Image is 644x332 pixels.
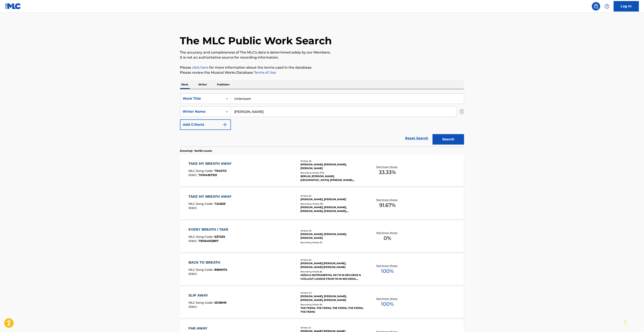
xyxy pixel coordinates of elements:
[379,169,396,176] span: 33.33 %
[300,197,364,201] div: [PERSON_NAME], [PERSON_NAME]
[384,234,391,242] span: 0 %
[180,34,332,47] h1: The MLC Public Work Search
[180,287,464,318] a: SLIP AWAYMLC Song Code:SD1BHRISWC:Writers (4)[PERSON_NAME], [PERSON_NAME], [PERSON_NAME], [PERSON...
[188,301,214,305] span: MLC Song Code :
[188,235,214,239] span: MLC Song Code :
[214,202,225,206] span: T24829
[623,312,644,332] iframe: Chat Widget
[180,119,231,130] button: Add Criteria
[300,306,364,314] div: THE FEENS, THE FEENS, THE FEENS, THE FEENS, THE FEENS
[180,70,464,75] p: Please review the Musical Works Database
[300,159,364,163] div: Writers ( 3 )
[381,300,394,308] span: 100 %
[180,93,464,147] form: Search Form
[180,80,190,89] p: Work
[188,202,214,206] span: MLC Song Code :
[180,149,212,153] p: Showing 1 - 10 of 55 results
[214,169,227,173] span: T9407O
[300,261,364,269] div: [PERSON_NAME] [PERSON_NAME], [PERSON_NAME] [PERSON_NAME]
[192,65,209,69] a: click here
[604,4,610,9] img: help
[300,194,364,197] div: Writers ( 2 )
[180,188,464,219] a: TAKE MY BREATH AWAYMLC Song Code:T24829ISWC:Writers (2)[PERSON_NAME], [PERSON_NAME]Recording Arti...
[188,293,227,298] div: SLIP AWAY
[197,80,208,89] p: Writer
[214,301,227,305] span: SD1BHR
[300,174,364,182] div: BERLIN, [PERSON_NAME], [GEOGRAPHIC_DATA], [PERSON_NAME], [PERSON_NAME]
[188,272,198,276] span: ISWC :
[216,80,231,89] p: Publisher
[223,122,228,127] img: 9d2ae6d4665cec9f34b9.svg
[376,231,399,234] p: Total Known Shares:
[592,2,600,10] a: Public Search
[188,206,198,210] span: ISWC :
[188,227,230,232] div: EVERY BREATH I TAKE
[300,171,364,174] div: Recording Artists ( 172 )
[188,260,227,265] div: BACK TO BREATH
[188,305,198,309] span: ISWC :
[376,198,399,201] p: Total Known Shares:
[198,239,219,243] span: T9094912897
[603,2,611,10] div: Help
[300,202,364,205] div: Recording Artists ( 19 )
[253,71,276,75] a: Terms of Use
[188,326,225,331] div: FAR AWAY
[180,254,464,285] a: BACK TO BREATHMLC Song Code:BB6M74ISWC:Writers (2)[PERSON_NAME] [PERSON_NAME], [PERSON_NAME] [PER...
[180,65,464,70] p: Please for more information about the terms used in the database.
[300,163,364,170] div: [PERSON_NAME], [PERSON_NAME], [PERSON_NAME]
[300,229,364,232] div: Writers ( 3 )
[300,205,364,213] div: [PERSON_NAME], [PERSON_NAME], [PERSON_NAME], [PERSON_NAME], [PERSON_NAME]
[214,268,227,272] span: BB6M74
[376,165,399,169] p: Total Known Shares:
[300,273,364,281] div: MÚSICA INSTRUMENTAL DE I'M IN RECORDS & CHILLOUT LOUNGE FROM I'M IN RECORDS, [PERSON_NAME] FEAT. ...
[300,258,364,261] div: Writers ( 2 )
[300,294,364,302] div: [PERSON_NAME], [PERSON_NAME], [PERSON_NAME], [PERSON_NAME]
[188,173,198,177] span: ISWC :
[188,161,234,166] div: TAKE MY BREATH AWAY
[300,270,364,273] div: Recording Artists ( 8 )
[300,326,364,329] div: Writers ( 1 )
[198,173,217,177] span: T0104167921
[433,134,464,145] button: Search
[5,3,21,9] img: MLC Logo
[180,55,464,60] p: It is not an authoritative source for recording information.
[379,201,396,209] span: 91.67 %
[188,268,214,272] span: MLC Song Code :
[300,232,364,240] div: [PERSON_NAME], [PERSON_NAME], [PERSON_NAME]
[624,316,627,329] div: Drag
[381,267,394,275] span: 100 %
[300,241,364,244] div: Recording Artists ( 0 )
[180,155,464,186] a: TAKE MY BREATH AWAYMLC Song Code:T9407OISWC:T0104167921Writers (3)[PERSON_NAME], [PERSON_NAME], [...
[183,109,221,114] div: Writer Name
[594,4,599,9] img: search
[214,235,225,239] span: E3723X
[180,50,464,55] p: The accuracy and completeness of The MLC's data is determined solely by our Members.
[188,239,198,243] span: ISWC :
[376,297,399,300] p: Total Known Shares:
[460,106,464,117] img: Delete Criterion
[183,96,221,101] div: Work Title
[376,264,399,267] p: Total Known Shares:
[614,1,639,12] a: Log In
[188,169,214,173] span: MLC Song Code :
[300,303,364,306] div: Recording Artists ( 9 )
[180,221,464,252] a: EVERY BREATH I TAKEMLC Song Code:E3723XISWC:T9094912897Writers (3)[PERSON_NAME], [PERSON_NAME], [...
[300,291,364,294] div: Writers ( 4 )
[403,134,431,143] a: Reset Search
[188,194,234,199] div: TAKE MY BREATH AWAY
